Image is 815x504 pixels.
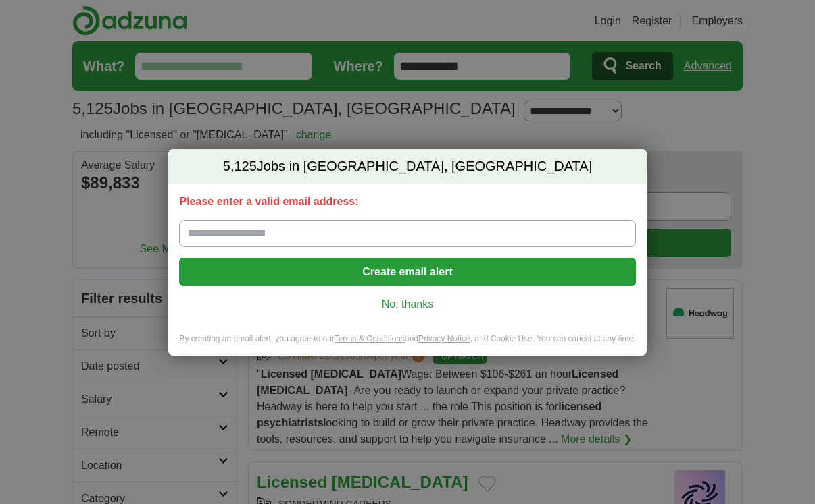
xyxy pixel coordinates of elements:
div: By creating an email alert, you agree to our and , and Cookie Use. You can cancel at any time. [168,333,646,356]
a: Terms & Conditions [335,334,405,343]
label: Please enter a valid email address: [179,194,635,209]
h2: Jobs in [GEOGRAPHIC_DATA], [GEOGRAPHIC_DATA] [168,149,646,184]
a: Privacy Notice [418,334,470,343]
a: No, thanks [190,297,624,312]
span: 5,125 [223,157,257,176]
button: Create email alert [179,258,635,286]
